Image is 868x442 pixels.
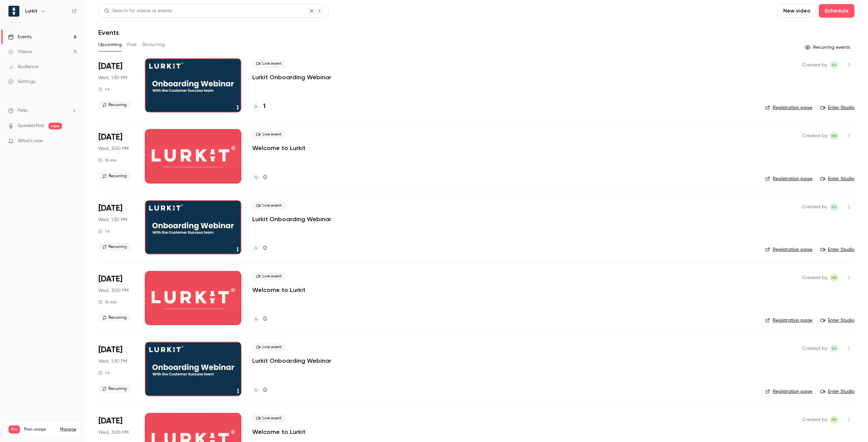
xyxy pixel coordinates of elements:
span: Wed, 3:00 PM [98,429,129,436]
button: Upcoming [98,39,122,50]
a: Registration page [765,104,812,111]
span: Wed, 1:30 PM [98,216,127,223]
a: Welcome to Lurkit [252,428,305,436]
a: 1 [252,102,265,111]
span: Etienne Amarilla [830,203,838,211]
div: 1 h [98,229,110,234]
span: Natalia Nobrega [830,274,838,282]
span: Help [18,107,27,114]
div: Events [8,34,32,40]
span: Plan usage [24,427,56,432]
span: Recurring [98,101,131,109]
a: Lurkit Onboarding Webinar [252,215,331,223]
span: Created by [802,203,827,211]
span: Wed, 3:00 PM [98,287,129,294]
span: Recurring [98,243,131,251]
div: 1 h [98,370,110,376]
span: Live event [252,414,286,422]
h4: 0 [263,315,267,324]
h6: Lurkit [25,8,38,15]
span: [DATE] [98,203,122,214]
span: NN [831,416,837,424]
button: Schedule [819,4,854,18]
span: Recurring [98,385,131,393]
h4: 0 [263,386,267,395]
span: Natalia Nobrega [830,132,838,140]
button: Recurring events [802,42,854,53]
h4: 1 [263,102,265,111]
button: New video [777,4,816,18]
span: Live event [252,272,286,280]
span: EA [832,61,836,69]
span: Natalia Nobrega [830,416,838,424]
div: Videos [8,48,32,55]
button: Past [127,39,137,50]
img: Lurkit [8,6,19,17]
a: 0 [252,386,267,395]
span: Pro [8,425,20,434]
span: Live event [252,343,286,351]
span: [DATE] [98,61,122,72]
a: SpeakerHub [18,122,44,129]
li: help-dropdown-opener [8,107,77,114]
span: Created by [802,274,827,282]
span: Created by [802,132,827,140]
a: Enter Studio [821,317,854,324]
a: Registration page [765,317,812,324]
div: 1 h [98,87,110,92]
div: Settings [8,78,35,85]
a: 0 [252,244,267,253]
h4: 0 [263,244,267,253]
span: Wed, 3:00 PM [98,145,129,152]
div: Audience [8,63,38,70]
a: 0 [252,173,267,182]
span: Live event [252,60,286,68]
span: NN [831,132,837,140]
div: Oct 8 Wed, 3:00 PM (Europe/Stockholm) [98,129,134,183]
a: Welcome to Lurkit [252,144,305,152]
a: Welcome to Lurkit [252,286,305,294]
a: Enter Studio [821,104,854,111]
div: 15 min [98,157,117,163]
iframe: Noticeable Trigger [68,138,77,144]
a: Registration page [765,388,812,395]
span: Wed, 1:30 PM [98,358,127,365]
a: Registration page [765,246,812,253]
div: Search for videos or events [104,7,172,15]
span: Live event [252,130,286,139]
a: Enter Studio [821,175,854,182]
h4: 0 [263,173,267,182]
a: Registration page [765,175,812,182]
span: [DATE] [98,416,122,426]
span: NN [831,274,837,282]
a: Enter Studio [821,388,854,395]
a: Manage [60,427,76,432]
div: 15 min [98,299,117,305]
a: Lurkit Onboarding Webinar [252,357,331,365]
a: Enter Studio [821,246,854,253]
a: Lurkit Onboarding Webinar [252,73,331,81]
a: 0 [252,315,267,324]
span: EA [832,203,836,211]
span: Etienne Amarilla [830,344,838,353]
span: [DATE] [98,344,122,355]
div: Oct 15 Wed, 1:30 PM (Europe/Stockholm) [98,200,134,254]
span: What's new [18,138,43,145]
button: Recurring [142,39,165,50]
span: Recurring [98,314,131,322]
div: Oct 15 Wed, 3:00 PM (Europe/Stockholm) [98,271,134,325]
span: Wed, 1:30 PM [98,75,127,81]
div: Oct 22 Wed, 1:30 PM (Europe/Stockholm) [98,342,134,396]
span: Created by [802,416,827,424]
h1: Events [98,28,119,37]
span: Etienne Amarilla [830,61,838,69]
span: Live event [252,202,286,210]
span: Recurring [98,172,131,180]
span: EA [832,344,836,353]
span: Created by [802,61,827,69]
